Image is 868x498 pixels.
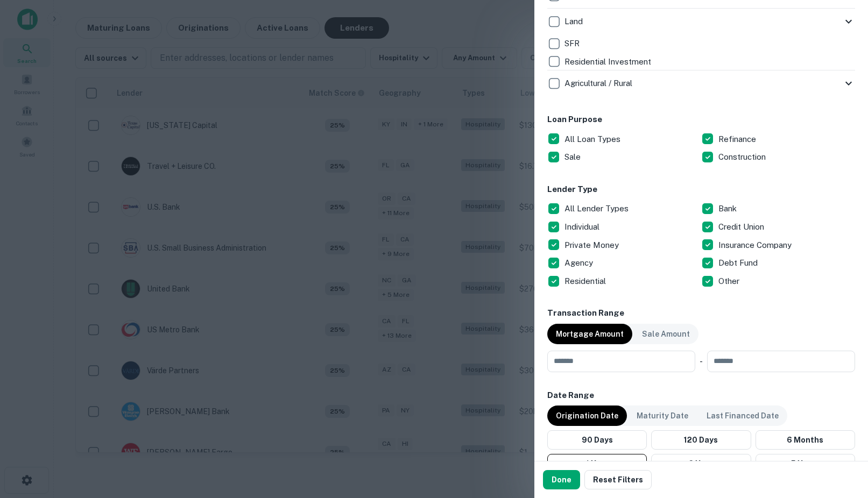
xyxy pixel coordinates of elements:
[564,257,595,269] p: Agency
[564,202,631,215] p: All Lender Types
[547,183,855,196] h6: Lender Type
[718,151,768,163] p: Construction
[814,412,868,464] iframe: Chat Widget
[718,257,760,269] p: Debt Fund
[756,454,855,473] button: 5 Years
[718,275,742,288] p: Other
[547,307,855,319] h6: Transaction Range
[564,151,583,163] p: Sale
[564,37,582,50] p: SFR
[564,220,602,233] p: Individual
[564,77,634,90] p: Agricultural / Rural
[547,454,647,473] button: 1 Year
[547,389,855,402] h6: Date Range
[718,239,794,252] p: Insurance Company
[547,70,855,96] div: Agricultural / Rural
[564,133,623,146] p: All Loan Types
[564,55,653,68] p: Residential Investment
[700,351,703,372] div: -
[547,113,855,126] h6: Loan Purpose
[543,470,580,489] button: Done
[651,454,751,473] button: 2 Year
[547,9,855,34] div: Land
[718,220,766,233] p: Credit Union
[564,239,621,252] p: Private Money
[642,328,690,340] p: Sale Amount
[651,430,751,450] button: 120 Days
[547,430,647,450] button: 90 Days
[564,275,608,288] p: Residential
[556,328,624,340] p: Mortgage Amount
[707,410,779,422] p: Last Financed Date
[756,430,855,450] button: 6 Months
[718,202,739,215] p: Bank
[718,133,758,146] p: Refinance
[637,410,688,422] p: Maturity Date
[556,410,618,422] p: Origination Date
[564,15,585,28] p: Land
[584,470,652,489] button: Reset Filters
